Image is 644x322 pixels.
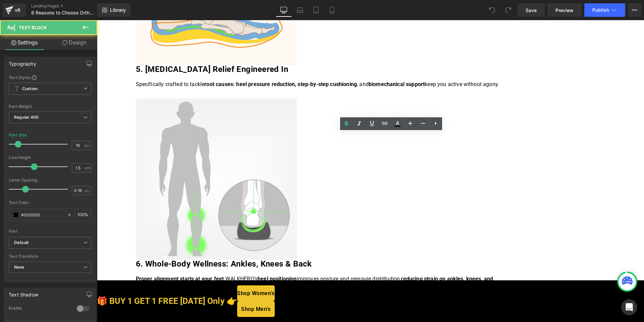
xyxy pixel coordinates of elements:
[14,115,39,120] b: Regular 400
[324,3,340,17] a: Mobile
[140,269,177,278] span: Shop Women's
[485,3,499,17] button: Undo
[547,3,582,17] a: Preview
[501,3,515,17] button: Redo
[9,200,91,205] div: Text Color
[9,254,91,259] div: Text Transform
[110,7,126,13] span: Library
[9,229,91,234] div: Font
[276,3,292,17] a: Desktop
[592,7,609,13] span: Publish
[9,57,36,67] div: Typography
[75,209,91,221] div: %
[13,6,22,14] div: v6
[140,281,177,297] a: Shop Men's
[21,211,64,218] input: Color
[9,133,27,137] div: Font Size
[31,10,96,15] span: 8 Reasons to Choose Orthopaedic Slippers
[50,35,99,50] a: Design
[621,299,637,315] div: Open Intercom Messenger
[22,86,38,92] b: Custom
[3,3,26,17] a: v6
[9,104,91,109] div: Font Weight
[584,3,625,17] button: Publish
[9,155,91,160] div: Line Height
[39,239,215,248] b: 6. Whole-Body Wellness: Ankles, Knees & Back
[31,3,108,9] a: Landing Pages
[85,166,90,170] span: em
[272,61,328,67] strong: biomechanical support
[97,3,130,17] a: New Library
[9,178,91,183] div: Letter Spacing
[19,25,47,30] span: Text Block
[85,188,90,193] span: px
[85,143,90,148] span: px
[308,3,324,17] a: Tablet
[14,265,24,270] b: None
[144,284,173,293] span: Shop Men's
[9,75,91,80] div: Text Styles
[97,20,644,322] iframe: To enrich screen reader interactions, please activate Accessibility in Grammarly extension settings
[161,255,200,262] strong: heel positioning
[9,306,70,313] div: Enable
[14,240,29,246] i: Default
[9,288,38,297] div: Text Shadow
[526,7,537,14] span: Save
[39,255,408,271] p: WALKHERO’s improves posture and pressure distribution,
[39,255,408,271] div: To enrich screen reader interactions, please activate Accessibility in Grammarly extension settings
[292,3,308,17] a: Laptop
[628,3,641,17] button: More
[107,61,260,67] strong: root causes: heel pressure reduction, step-by-step cushioning
[39,255,129,262] strong: Proper alignment starts at your feet.
[555,7,574,14] span: Preview
[140,265,177,281] a: Shop Women's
